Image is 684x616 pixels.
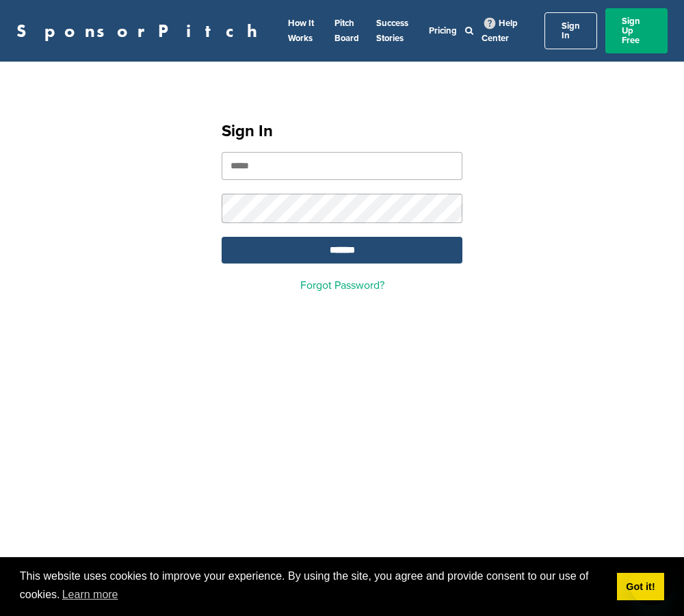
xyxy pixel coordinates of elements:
[376,18,408,44] a: Success Stories
[629,561,673,605] iframe: Button to launch messaging window
[334,18,359,44] a: Pitch Board
[617,573,664,600] a: dismiss cookie message
[16,22,266,40] a: SponsorPitch
[544,12,597,49] a: Sign In
[288,18,314,44] a: How It Works
[482,15,518,47] a: Help Center
[20,568,606,605] span: This website uses cookies to improve your experience. By using the site, you agree and provide co...
[300,279,384,292] a: Forgot Password?
[222,119,462,144] h1: Sign In
[60,585,120,605] a: learn more about cookies
[429,25,457,36] a: Pricing
[605,8,668,53] a: Sign Up Free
